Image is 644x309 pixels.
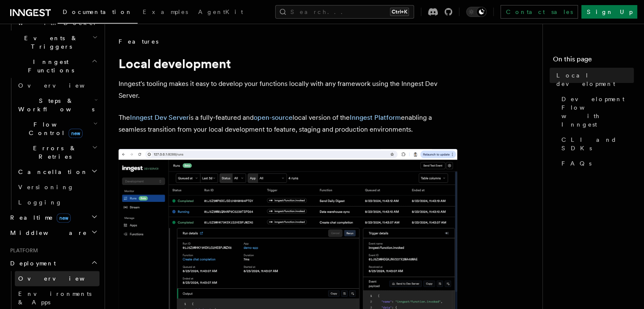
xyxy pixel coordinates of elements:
[7,34,92,51] span: Events & Triggers
[553,68,634,91] a: Local development
[275,5,414,19] button: Search...Ctrl+K
[466,7,486,17] button: Toggle dark mode
[138,3,193,23] a: Examples
[130,113,189,121] a: Inngest Dev Server
[119,56,457,71] h1: Local development
[390,8,409,16] kbd: Ctrl+K
[143,8,188,15] span: Examples
[193,3,248,23] a: AgentKit
[7,256,100,271] button: Deployment
[18,82,105,89] span: Overview
[7,30,100,54] button: Events & Triggers
[7,259,56,268] span: Deployment
[553,54,634,68] h4: On this page
[7,229,87,237] span: Middleware
[18,275,105,282] span: Overview
[15,120,93,137] span: Flow Control
[15,195,100,210] a: Logging
[57,213,71,223] span: new
[7,225,100,240] button: Middleware
[7,78,100,210] div: Inngest Functions
[18,290,91,306] span: Environments & Apps
[69,129,83,138] span: new
[58,3,138,24] a: Documentation
[556,71,634,88] span: Local development
[15,141,100,164] button: Errors & Retries
[119,37,158,46] span: Features
[15,117,100,141] button: Flow Controlnew
[561,159,591,168] span: FAQs
[15,144,92,161] span: Errors & Retries
[561,95,634,129] span: Development Flow with Inngest
[18,199,62,206] span: Logging
[7,58,91,74] span: Inngest Functions
[500,5,578,19] a: Contact sales
[350,113,401,121] a: Inngest Platform
[558,156,634,171] a: FAQs
[63,8,133,15] span: Documentation
[15,179,100,195] a: Versioning
[254,113,293,121] a: open-source
[7,247,38,254] span: Platform
[119,112,457,135] p: The is a fully-featured and local version of the enabling a seamless transition from your local d...
[15,164,100,179] button: Cancellation
[7,210,100,225] button: Realtimenew
[7,54,100,78] button: Inngest Functions
[15,168,88,176] span: Cancellation
[15,93,100,117] button: Steps & Workflows
[558,132,634,156] a: CLI and SDKs
[561,135,634,152] span: CLI and SDKs
[15,271,100,286] a: Overview
[198,8,243,15] span: AgentKit
[581,5,637,19] a: Sign Up
[7,213,71,222] span: Realtime
[15,97,94,113] span: Steps & Workflows
[15,78,100,93] a: Overview
[119,78,457,102] p: Inngest's tooling makes it easy to develop your functions locally with any framework using the In...
[558,91,634,132] a: Development Flow with Inngest
[18,184,74,190] span: Versioning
